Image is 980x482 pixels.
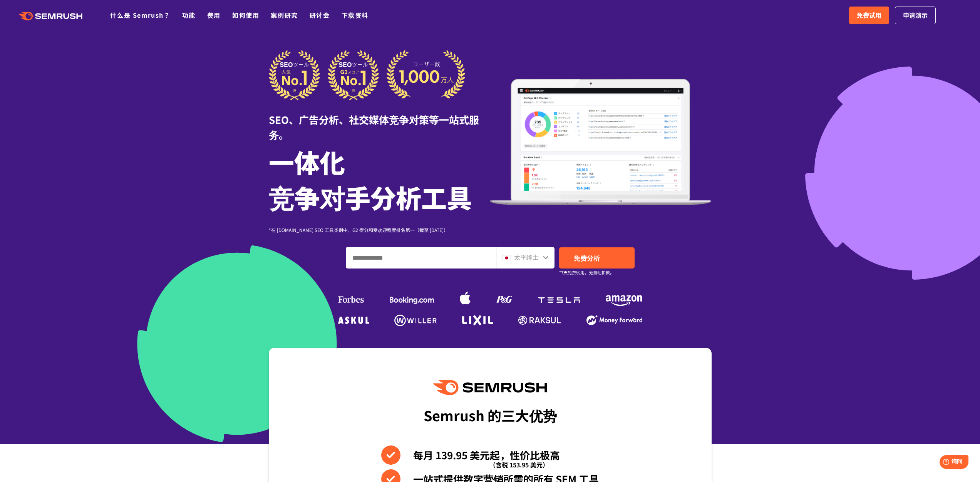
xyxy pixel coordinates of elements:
a: 什么是 Semrush？ [110,10,170,20]
a: 免费分析 [559,247,635,269]
a: 申请演示 [895,7,936,24]
font: 每月 139.95 美元起，性价比极高 [413,448,560,462]
iframe: 帮助小部件启动器 [911,452,972,474]
a: 如何使用 [232,10,259,20]
font: *在 [DOMAIN_NAME] SEO 工具类别中，G2 得分和受欢迎程度排名第一（截至 [DATE]） [269,227,448,233]
a: 案例研究 [271,10,298,20]
font: 申请演示 [903,10,928,20]
img: Semrush [433,380,546,395]
a: 研讨会 [310,10,330,20]
a: 费用 [207,10,221,20]
font: *7天免费试用。无自动扣款。 [559,269,614,275]
a: 下载资料 [342,10,369,20]
font: 太平绅士 [514,252,539,262]
font: （含税 153.95 美元） [489,460,549,469]
font: 免费试用 [857,10,881,20]
font: 一体化 [269,143,345,180]
font: Semrush 的三大优势 [424,405,557,425]
font: SEO、广告分析、社交媒体竞争对策等一站式服务。 [269,112,479,142]
a: 免费试用 [849,7,889,24]
input: 输入域名、关键字或 URL [346,247,496,268]
font: 竞争对手分析工具 [269,178,472,215]
a: 功能 [182,10,196,20]
font: 免费分析 [574,253,600,263]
